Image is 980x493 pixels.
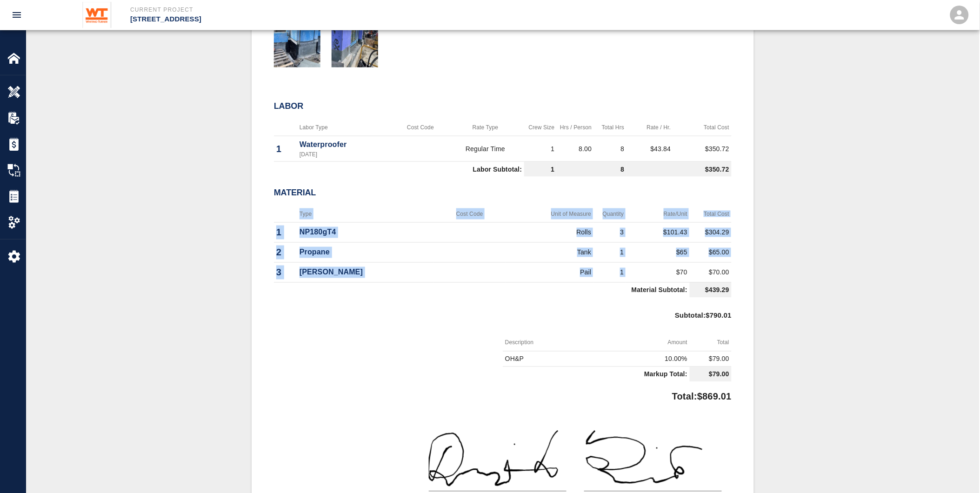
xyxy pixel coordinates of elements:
th: Rate/Unit [626,206,690,223]
th: Unit of Measure [506,206,594,223]
td: Markup Total: [503,367,690,382]
img: signature [429,422,567,492]
p: [DATE] [300,150,392,159]
td: $101.43 [626,222,690,242]
th: Cost Code [394,119,447,136]
p: Waterproofer [300,139,392,150]
td: 1 [593,262,626,282]
p: 1 [276,226,295,240]
td: Regular Time [447,136,524,162]
p: [STREET_ADDRESS] [130,14,540,25]
td: Material Subtotal: [274,282,690,298]
th: Hrs / Person [557,119,594,136]
td: Rolls [506,222,594,242]
td: 8 [557,162,627,177]
p: Subtotal : $790.01 [675,301,732,334]
td: 8 [594,136,627,162]
p: Propane [300,247,431,258]
iframe: Chat Widget [933,448,980,493]
td: 8.00 [557,136,594,162]
td: $43.84 [627,136,673,162]
td: Pail [506,262,594,282]
td: $65 [626,242,690,262]
td: $439.29 [690,282,732,298]
td: $70 [626,262,690,282]
h2: Material [274,188,732,198]
th: Rate Type [447,119,524,136]
td: $79.00 [690,367,732,382]
th: Type [297,206,433,223]
th: Total Cost [673,119,732,136]
p: 3 [276,266,295,280]
th: Cost Code [433,206,506,223]
img: signature [584,422,722,492]
td: $350.72 [673,136,732,162]
td: 1 [524,162,557,177]
th: Quantity [593,206,626,223]
th: Total Cost [690,206,732,223]
td: OH&P [503,352,596,367]
th: Amount [596,334,690,352]
td: Labor Subtotal: [274,162,524,177]
p: [PERSON_NAME] [300,267,431,278]
td: Tank [506,242,594,262]
td: $70.00 [690,262,732,282]
h2: Labor [274,101,732,112]
td: 1 [524,136,557,162]
td: $350.72 [627,162,732,177]
td: 1 [593,242,626,262]
td: 10.00% [596,352,690,367]
p: NP180gT4 [300,227,431,238]
th: Description [503,334,596,352]
img: thumbnail [332,21,378,67]
td: $79.00 [690,352,732,367]
td: $304.29 [690,222,732,242]
th: Total Hrs [594,119,627,136]
th: Rate / Hr. [627,119,673,136]
p: Current Project [130,6,540,14]
button: open drawer [6,4,28,26]
p: 2 [276,246,295,260]
th: Total [690,334,732,352]
th: Crew Size [524,119,557,136]
p: 1 [276,142,295,156]
th: Labor Type [297,119,394,136]
p: Total: $869.01 [672,386,732,404]
td: $65.00 [690,242,732,262]
img: Whiting-Turner [82,2,112,28]
img: thumbnail [274,21,320,67]
td: 3 [593,222,626,242]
